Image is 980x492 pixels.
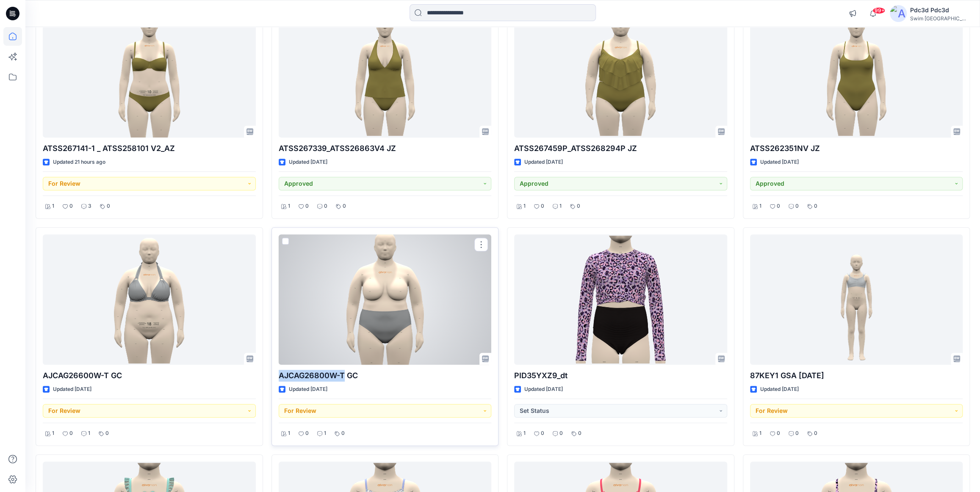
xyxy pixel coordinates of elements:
p: 1 [523,202,526,211]
p: 0 [814,202,817,211]
p: 0 [777,202,780,211]
p: 1 [523,429,526,438]
p: Updated [DATE] [524,385,563,394]
p: 0 [577,202,580,211]
p: 0 [777,429,780,438]
a: AJCAG26600W-T GC [43,234,256,365]
a: 87KEY1 GSA 2025.8.7 [750,234,963,365]
p: ATSS267459P_ATSS268294P JZ [514,143,727,154]
p: 3 [88,202,91,211]
p: 1 [88,429,90,438]
p: 0 [69,429,73,438]
p: 1 [324,429,326,438]
p: 0 [105,429,109,438]
p: 0 [343,202,346,211]
a: AJCAG26800W-T GC [279,234,492,365]
p: 1 [288,202,290,211]
p: 0 [795,202,799,211]
p: 0 [341,429,345,438]
p: 0 [578,429,581,438]
p: 1 [759,202,761,211]
div: Pdc3d Pdc3d [910,5,969,15]
p: ATSS267141-1 _ ATSS258101 V2_AZ [43,143,256,154]
p: 0 [107,202,110,211]
p: Updated [DATE] [760,158,799,167]
p: Updated [DATE] [289,385,327,394]
p: Updated [DATE] [524,158,563,167]
p: 1 [52,202,54,211]
p: 0 [324,202,327,211]
p: 0 [541,429,544,438]
span: 99+ [872,7,885,14]
a: ATSS267339_ATSS26863V4 JZ [279,7,492,137]
p: ATSS262351NV JZ [750,143,963,154]
p: 1 [559,202,562,211]
p: 1 [288,429,290,438]
a: ATSS267141-1 _ ATSS258101 V2_AZ [43,7,256,137]
p: 0 [559,429,563,438]
a: PID35YXZ9_dt [514,234,727,365]
p: Updated [DATE] [760,385,799,394]
p: 0 [795,429,799,438]
p: Updated 21 hours ago [53,158,105,167]
p: 0 [69,202,73,211]
p: ATSS267339_ATSS26863V4 JZ [279,143,492,154]
p: 1 [52,429,54,438]
p: PID35YXZ9_dt [514,370,727,382]
p: 0 [305,202,309,211]
p: 0 [305,429,309,438]
img: avatar [890,5,907,22]
p: Updated [DATE] [289,158,327,167]
p: AJCAG26600W-T GC [43,370,256,382]
p: AJCAG26800W-T GC [279,370,492,382]
p: Updated [DATE] [53,385,91,394]
div: Swim [GEOGRAPHIC_DATA] [910,15,969,22]
a: ATSS267459P_ATSS268294P JZ [514,7,727,137]
p: 0 [541,202,544,211]
p: 0 [814,429,817,438]
a: ATSS262351NV JZ [750,7,963,137]
p: 1 [759,429,761,438]
p: 87KEY1 GSA [DATE] [750,370,963,382]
